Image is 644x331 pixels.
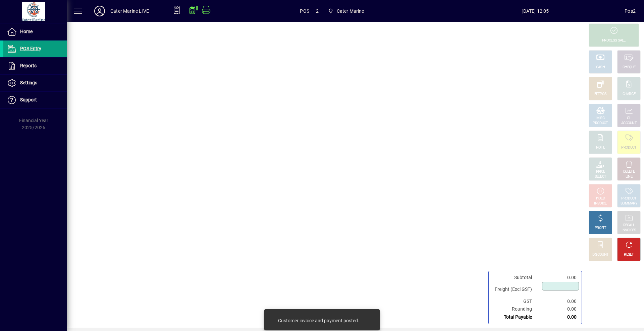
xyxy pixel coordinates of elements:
div: SUMMARY [621,201,637,206]
a: Home [3,23,67,40]
span: Reports [20,63,37,68]
span: Support [20,97,37,102]
div: Cater Marine LIVE [110,6,149,16]
div: PRODUCT [593,121,608,126]
div: LINE [626,174,632,179]
a: Reports [3,58,67,74]
div: CASH [596,65,605,70]
span: Cater Marine [337,6,364,16]
td: 0.00 [539,274,579,281]
div: INVOICES [622,228,636,233]
span: Home [20,29,33,34]
div: DELETE [623,169,635,174]
span: Settings [20,80,37,85]
button: Profile [89,5,110,17]
div: RECALL [623,223,635,228]
td: 0.00 [539,305,579,313]
td: Rounding [491,305,539,313]
td: 0.00 [539,298,579,305]
div: CHEQUE [623,65,635,70]
span: POS Entry [20,46,41,51]
div: PRICE [596,169,605,174]
td: GST [491,298,539,305]
div: PROCESS SALE [602,38,626,43]
a: Support [3,92,67,108]
span: POS [300,6,309,16]
a: Settings [3,75,67,91]
div: SELECT [595,174,606,179]
span: [DATE] 12:05 [446,6,625,16]
div: EFTPOS [594,92,607,97]
div: RESET [624,252,634,257]
td: Freight (Excl GST) [491,281,539,298]
div: CHARGE [623,92,636,97]
span: 2 [316,6,319,16]
td: 0.00 [539,313,579,321]
div: Pos2 [625,6,636,16]
div: DISCOUNT [592,252,608,257]
div: ACCOUNT [621,121,637,126]
div: INVOICE [594,201,606,206]
div: MISC [596,116,604,121]
div: PRODUCT [621,196,636,201]
div: GL [627,116,631,121]
span: Cater Marine [325,5,367,17]
div: PRODUCT [621,145,636,150]
div: Customer invoice and payment posted. [278,317,359,324]
div: HOLD [596,196,605,201]
div: PROFIT [595,226,606,231]
div: NOTE [596,145,605,150]
td: Total Payable [491,313,539,321]
td: Subtotal [491,274,539,281]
